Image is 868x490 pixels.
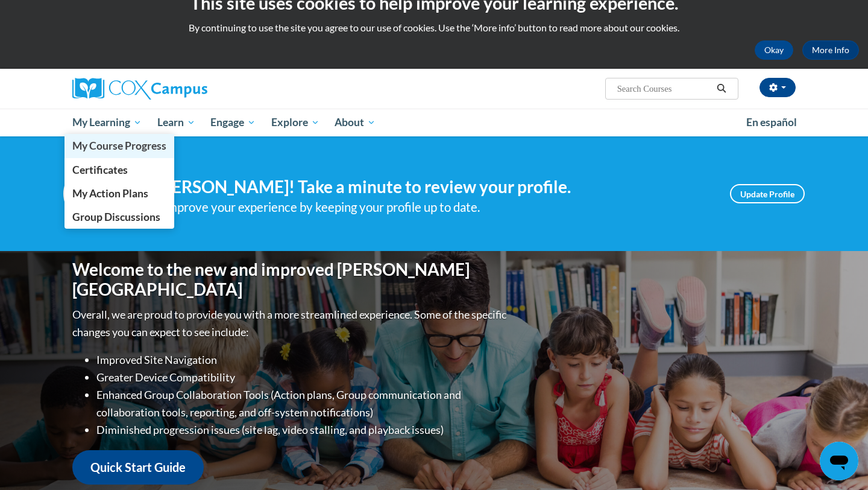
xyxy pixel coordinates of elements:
button: Search [712,81,731,96]
p: By continuing to use the site you agree to our use of cookies. Use the ‘More info’ button to read... [9,21,859,34]
span: My Learning [72,115,142,130]
span: Certificates [72,164,128,176]
button: Account Settings [759,78,796,97]
a: Update Profile [730,184,805,203]
h4: Hi [PERSON_NAME]! Take a minute to review your profile. [136,177,712,197]
li: Improved Site Navigation [96,351,509,369]
span: Engage [210,115,256,130]
a: Cox Campus [72,78,301,100]
h1: Welcome to the new and improved [PERSON_NAME][GEOGRAPHIC_DATA] [72,259,509,300]
li: Diminished progression issues (site lag, video stalling, and playback issues) [96,421,509,439]
a: More Info [802,40,859,60]
a: Engage [203,109,263,136]
span: Explore [271,115,319,130]
img: Profile Image [63,167,118,221]
a: Learn [149,109,203,136]
img: Cox Campus [72,78,207,100]
a: About [327,109,384,136]
p: Overall, we are proud to provide you with a more streamlined experience. Some of the specific cha... [72,306,509,341]
span: About [335,115,376,130]
a: En español [738,110,805,135]
a: My Learning [64,109,149,136]
a: My Course Progress [64,134,174,157]
li: Enhanced Group Collaboration Tools (Action plans, Group communication and collaboration tools, re... [96,386,509,421]
button: Okay [755,40,793,60]
span: Learn [157,115,195,130]
iframe: Button to launch messaging window [820,442,858,480]
div: Help improve your experience by keeping your profile up to date. [136,197,712,217]
a: Group Discussions [64,205,174,229]
a: My Action Plans [64,182,174,205]
li: Greater Device Compatibility [96,369,509,386]
span: En español [746,116,797,129]
span: My Action Plans [72,187,148,200]
a: Explore [263,109,327,136]
span: Group Discussions [72,211,160,223]
span: My Course Progress [72,139,166,152]
a: Quick Start Guide [72,450,204,485]
a: Certificates [64,158,174,182]
div: Main menu [54,109,814,136]
input: Search Courses [616,81,712,96]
